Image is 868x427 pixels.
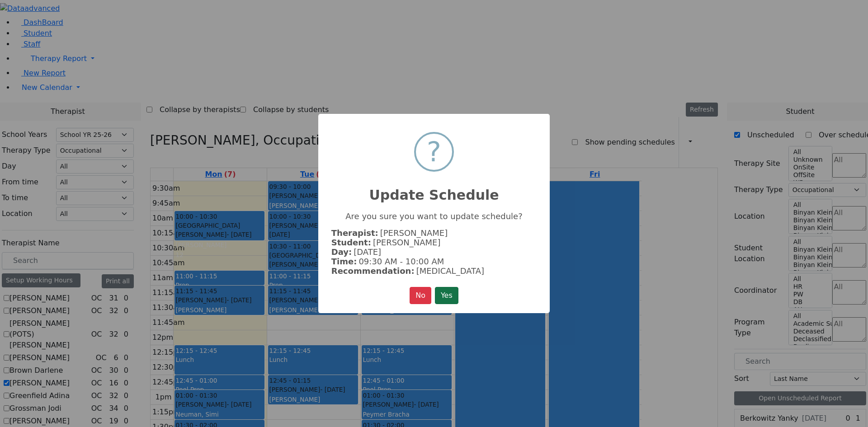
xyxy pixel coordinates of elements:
[354,247,381,257] span: [DATE]
[331,266,415,276] strong: Recommendation:
[359,257,444,266] span: 09:30 AM - 10:00 AM
[331,228,378,238] strong: Therapist:
[331,257,357,266] strong: Time:
[410,287,431,304] button: No
[318,176,550,203] h2: Update Schedule
[331,238,371,247] strong: Student:
[373,238,441,247] span: [PERSON_NAME]
[331,211,537,221] p: Are you sure you want to update schedule?
[380,228,448,238] span: [PERSON_NAME]
[427,134,441,170] div: ?
[435,287,458,304] button: Yes
[416,266,484,276] span: [MEDICAL_DATA]
[331,247,352,257] strong: Day:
